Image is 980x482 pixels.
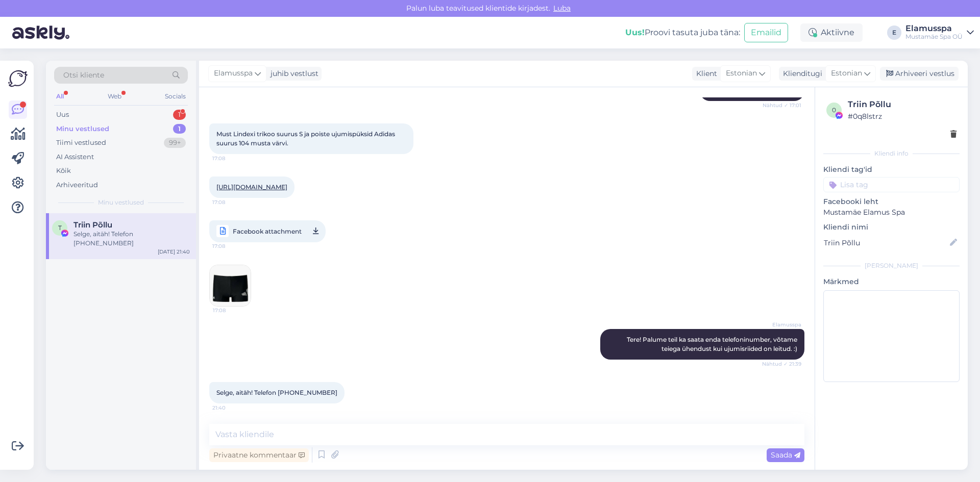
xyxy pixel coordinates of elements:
div: 99+ [164,138,186,148]
p: Märkmed [823,276,960,287]
img: Askly Logo [8,69,28,88]
span: Minu vestlused [98,198,144,207]
img: Attachment [210,265,251,306]
span: Saada [771,450,800,460]
p: Kliendi nimi [823,222,960,233]
div: Aktiivne [800,23,863,42]
div: Triin Põllu [848,98,957,111]
p: Kliendi tag'id [823,164,960,175]
span: 21:40 [212,404,251,412]
div: Uus [56,110,69,120]
div: Arhiveeri vestlus [880,67,959,81]
div: AI Assistent [56,152,94,162]
div: Tiimi vestlused [56,138,106,148]
span: 17:08 [212,155,251,162]
span: T [58,224,62,232]
div: [PERSON_NAME] [823,261,960,270]
input: Lisa tag [823,177,960,192]
span: Estonian [726,68,757,79]
div: All [54,90,66,103]
span: Must Lindexi trikoo suurus S ja poiste ujumispüksid Adidas suurus 104 musta värvi. [216,130,397,147]
p: Mustamäe Elamus Spa [823,207,960,218]
div: Klient [692,68,717,79]
div: Socials [163,90,188,103]
div: Kliendi info [823,149,960,158]
div: Klienditugi [779,68,822,79]
div: [DATE] 21:40 [158,248,190,256]
span: Facebook attachment [233,225,302,238]
div: Selge, aitäh! Telefon [PHONE_NUMBER] [73,230,190,248]
div: Web [106,90,124,103]
a: Facebook attachment17:08 [209,220,326,242]
span: Luba [550,4,574,13]
span: Nähtud ✓ 21:39 [762,360,801,368]
div: 1 [173,124,186,134]
div: Minu vestlused [56,124,109,134]
div: 1 [173,110,186,120]
span: 0 [832,106,836,114]
span: 17:08 [212,240,251,252]
div: Mustamäe Spa OÜ [905,33,963,41]
input: Lisa nimi [824,237,948,248]
span: Selge, aitäh! Telefon [PHONE_NUMBER] [216,389,337,396]
span: Elamusspa [763,321,801,328]
span: Tere! Palume teil ka saata enda telefoninumber, võtame teiega ühendust kui ujumisriided on leitud... [627,336,799,352]
div: E [887,26,901,40]
div: Kõik [56,166,71,176]
div: juhib vestlust [266,68,318,79]
a: ElamusspaMustamäe Spa OÜ [905,24,974,41]
b: Uus! [625,28,645,37]
span: Otsi kliente [63,70,104,81]
div: # 0q8lstrz [848,111,957,122]
span: Nähtud ✓ 17:01 [763,102,801,109]
button: Emailid [744,23,788,42]
span: Triin Põllu [73,220,112,230]
div: Arhiveeritud [56,180,98,190]
a: [URL][DOMAIN_NAME] [216,183,287,191]
span: Estonian [831,68,862,79]
span: 17:08 [213,307,251,314]
p: Facebooki leht [823,196,960,207]
div: Elamusspa [905,24,963,33]
span: Elamusspa [214,68,253,79]
div: Privaatne kommentaar [209,448,309,462]
span: 17:08 [212,198,251,206]
div: Proovi tasuta juba täna: [625,27,740,39]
